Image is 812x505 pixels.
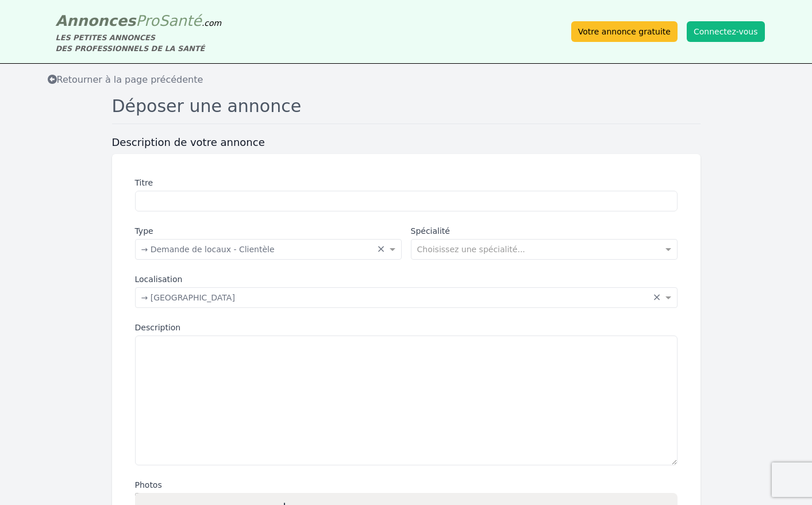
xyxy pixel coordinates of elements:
[48,75,57,84] i: Retourner à la liste
[56,32,222,54] div: LES PETITES ANNONCES DES PROFESSIONNELS DE LA SANTÉ
[202,18,221,28] span: .com
[135,322,678,333] label: Description
[112,96,701,124] h1: Déposer une annonce
[112,136,701,149] h3: Description de votre annonce
[135,225,402,237] label: Type
[377,244,387,255] span: Clear all
[571,21,678,42] a: Votre annonce gratuite
[135,479,678,491] label: Photos
[56,12,222,29] a: AnnoncesProSanté.com
[135,177,678,188] label: Titre
[411,225,678,237] label: Spécialité
[159,12,202,29] span: Santé
[687,21,765,42] button: Connectez-vous
[56,12,136,29] span: Annonces
[48,74,203,85] span: Retourner à la page précédente
[135,273,678,285] label: Localisation
[653,292,663,303] span: Clear all
[136,12,159,29] span: Pro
